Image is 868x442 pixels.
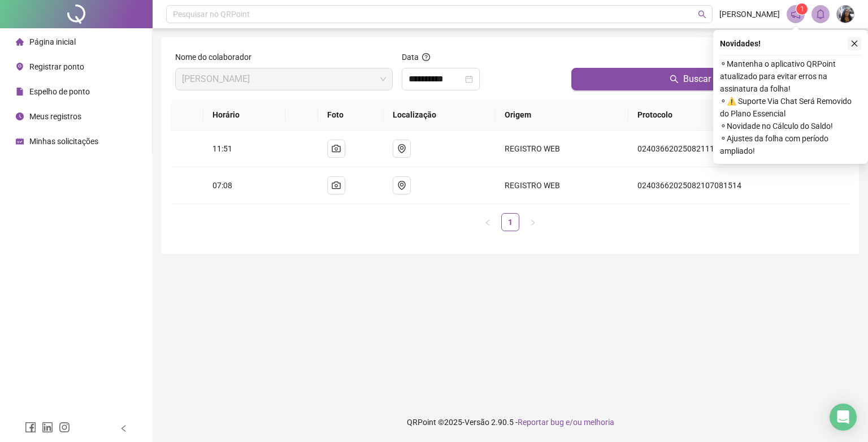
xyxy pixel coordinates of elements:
th: Protocolo [628,99,850,131]
span: facebook [25,422,36,433]
span: ⚬ Mantenha o aplicativo QRPoint atualizado para evitar erros na assinatura da folha! [720,58,861,95]
img: 84055 [837,6,854,23]
span: home [16,38,24,46]
th: Foto [318,99,384,131]
footer: QRPoint © 2025 - 2.90.5 - [153,402,868,442]
span: search [670,75,679,84]
td: REGISTRO WEB [496,131,629,167]
span: ⚬ ⚠️ Suporte Via Chat Será Removido do Plano Essencial [720,95,861,120]
span: 07:08 [212,181,232,190]
span: camera [332,181,341,190]
li: Página anterior [479,213,497,231]
span: MARLUCE GOMES DOS SANTOS [182,68,386,90]
span: environment [16,63,24,71]
span: ⚬ Ajustes da folha com período ampliado! [720,132,861,157]
span: schedule [16,137,24,145]
span: Página inicial [29,37,76,46]
span: 11:51 [212,144,232,153]
span: bell [815,9,826,19]
li: 1 [501,213,519,231]
span: environment [397,144,406,153]
span: camera [332,144,341,153]
li: Próxima página [524,213,542,231]
td: REGISTRO WEB [496,167,629,204]
span: Minhas solicitações [29,137,98,146]
span: left [120,424,128,432]
span: left [484,219,491,226]
div: Open Intercom Messenger [830,404,857,431]
th: Localização [384,99,496,131]
td: 02403662025082111513615 [628,131,850,167]
span: Meus registros [29,112,81,121]
span: [PERSON_NAME] [719,8,780,20]
a: 1 [502,214,519,231]
sup: 1 [796,3,808,15]
button: left [479,213,497,231]
span: linkedin [42,422,53,433]
span: file [16,88,24,96]
span: question-circle [422,53,430,61]
th: Origem [496,99,629,131]
span: Espelho de ponto [29,87,90,96]
span: Registrar ponto [29,62,84,71]
span: search [698,10,706,19]
span: Buscar registros [683,72,748,86]
span: Reportar bug e/ou melhoria [518,418,614,427]
button: right [524,213,542,231]
span: Versão [465,418,489,427]
label: Nome do colaborador [175,51,259,63]
th: Horário [203,99,285,131]
span: environment [397,181,406,190]
span: right [530,219,536,226]
span: Novidades ! [720,37,761,50]
span: clock-circle [16,112,24,120]
span: notification [791,9,801,19]
span: instagram [59,422,70,433]
span: ⚬ Novidade no Cálculo do Saldo! [720,120,861,132]
span: Data [402,53,419,62]
span: 1 [800,5,804,13]
td: 02403662025082107081514 [628,167,850,204]
span: close [850,40,858,47]
button: Buscar registros [571,68,845,90]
